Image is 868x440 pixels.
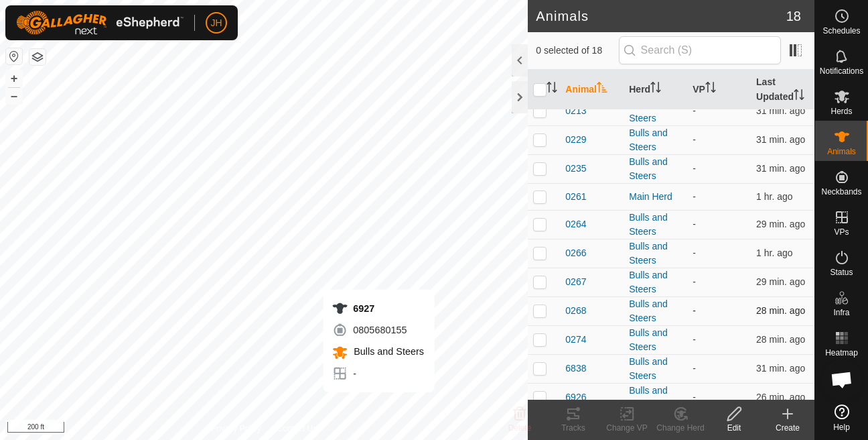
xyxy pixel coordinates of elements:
[629,297,682,325] div: Bulls and Steers
[794,91,804,102] p-sorticon: Activate to sort
[565,362,586,376] span: 6838
[565,190,586,204] span: 0261
[210,16,222,30] span: JH
[693,276,696,287] app-display-virtual-paddock-transition: -
[693,334,696,345] app-display-virtual-paddock-transition: -
[756,334,805,345] span: Sep 10, 2025, 11:18 AM
[654,422,707,434] div: Change Herd
[547,422,600,434] div: Tracks
[332,300,424,317] div: 6927
[29,49,46,65] button: Map Layers
[629,268,682,296] div: Bulls and Steers
[332,366,424,382] div: -
[211,423,261,435] a: Privacy Policy
[756,248,793,258] span: Sep 10, 2025, 10:21 AM
[827,148,856,156] span: Animals
[629,239,682,268] div: Bulls and Steers
[629,384,682,412] div: Bulls and Steers
[629,190,682,204] div: Main Herd
[600,422,654,434] div: Change VP
[650,84,661,95] p-sorticon: Activate to sort
[277,423,317,435] a: Contact Us
[536,8,786,24] h2: Animals
[629,326,682,354] div: Bulls and Steers
[822,360,862,400] div: Open chat
[822,27,860,35] span: Schedules
[756,163,805,174] span: Sep 10, 2025, 11:14 AM
[830,107,852,115] span: Herds
[629,97,682,125] div: Bulls and Steers
[756,305,805,316] span: Sep 10, 2025, 11:17 AM
[707,422,761,434] div: Edit
[332,322,424,338] div: 0805680155
[16,11,184,35] img: Gallagher Logo
[756,392,805,402] span: Sep 10, 2025, 11:19 AM
[629,355,682,383] div: Bulls and Steers
[565,275,586,289] span: 0267
[761,422,814,434] div: Create
[565,246,586,260] span: 0266
[6,70,22,87] button: +
[825,349,858,357] span: Heatmap
[693,134,696,145] app-display-virtual-paddock-transition: -
[815,399,868,437] a: Help
[756,134,805,145] span: Sep 10, 2025, 11:14 AM
[693,392,696,402] app-display-virtual-paddock-transition: -
[834,228,849,236] span: VPs
[547,84,557,95] p-sorticon: Activate to sort
[565,333,586,347] span: 0274
[629,126,682,154] div: Bulls and Steers
[565,162,586,176] span: 0235
[565,133,586,147] span: 0229
[693,191,696,202] app-display-virtual-paddock-transition: -
[786,6,801,26] span: 18
[565,104,586,118] span: 0213
[693,219,696,229] app-display-virtual-paddock-transition: -
[830,268,853,276] span: Status
[756,276,805,287] span: Sep 10, 2025, 11:16 AM
[597,84,607,95] p-sorticon: Activate to sort
[629,155,682,183] div: Bulls and Steers
[821,188,861,196] span: Neckbands
[565,390,586,404] span: 6926
[693,105,696,116] app-display-virtual-paddock-transition: -
[693,248,696,258] app-display-virtual-paddock-transition: -
[693,305,696,316] app-display-virtual-paddock-transition: -
[833,309,849,317] span: Infra
[693,363,696,374] app-display-virtual-paddock-transition: -
[350,346,424,357] span: Bulls and Steers
[629,211,682,239] div: Bulls and Steers
[693,163,696,174] app-display-virtual-paddock-transition: -
[560,70,624,110] th: Animal
[687,70,751,110] th: VP
[820,67,863,75] span: Notifications
[756,105,805,116] span: Sep 10, 2025, 11:14 AM
[624,70,687,110] th: Herd
[756,363,805,374] span: Sep 10, 2025, 11:14 AM
[756,191,793,202] span: Sep 10, 2025, 10:21 AM
[565,304,586,318] span: 0268
[536,44,618,58] span: 0 selected of 18
[756,219,805,229] span: Sep 10, 2025, 11:16 AM
[565,217,586,231] span: 0264
[833,423,850,431] span: Help
[6,88,22,104] button: –
[751,70,814,110] th: Last Updated
[6,48,22,64] button: Reset Map
[705,84,716,95] p-sorticon: Activate to sort
[619,36,781,64] input: Search (S)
